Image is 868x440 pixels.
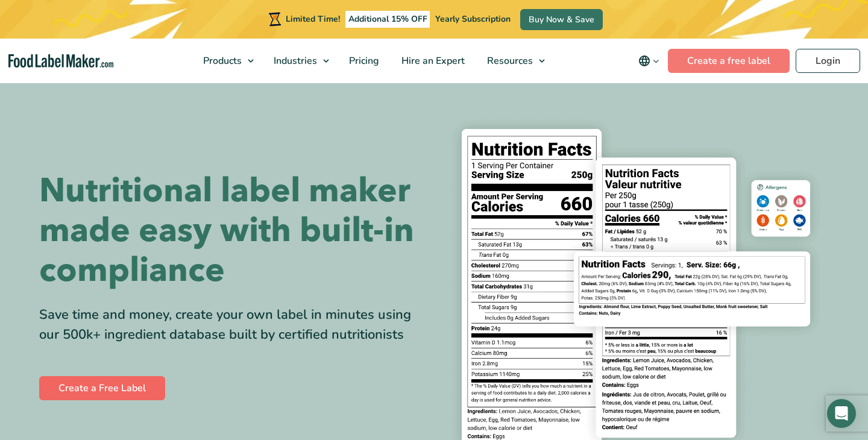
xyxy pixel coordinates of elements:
span: Additional 15% OFF [345,11,430,28]
a: Pricing [338,39,388,83]
a: Resources [476,39,551,83]
span: Yearly Subscription [435,13,511,25]
div: Open Intercom Messenger [827,399,856,428]
h1: Nutritional label maker made easy with built-in compliance [39,171,425,291]
span: Products [200,54,243,68]
a: Hire an Expert [391,39,473,83]
a: Products [192,39,260,83]
span: Pricing [345,54,380,68]
a: Create a free label [668,49,790,73]
a: Create a Free Label [39,376,165,400]
span: Resources [483,54,534,68]
span: Limited Time! [286,13,340,25]
a: Buy Now & Save [520,9,603,30]
span: Industries [270,54,318,68]
a: Login [796,49,860,73]
a: Industries [263,39,335,83]
div: Save time and money, create your own label in minutes using our 500k+ ingredient database built b... [39,305,425,345]
span: Hire an Expert [398,54,466,68]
